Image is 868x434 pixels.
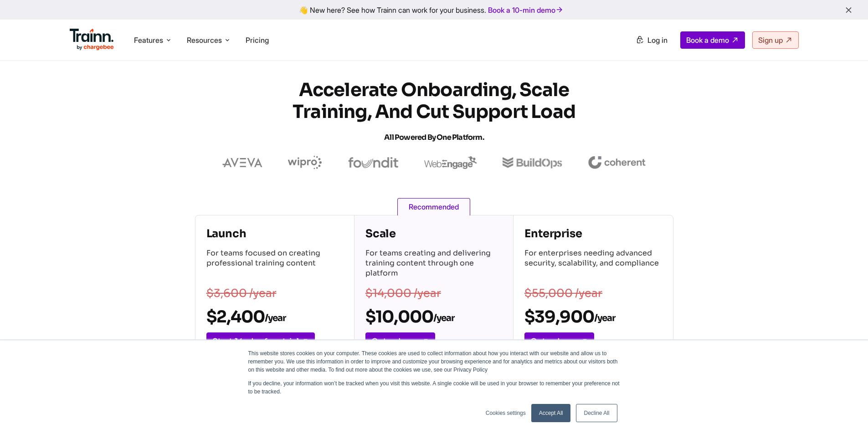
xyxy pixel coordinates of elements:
[348,157,399,168] img: foundit logo
[222,158,262,167] img: aveva logo
[384,133,484,142] span: All Powered by One Platform.
[424,156,477,169] img: webengage logo
[365,332,435,351] a: Get a demo
[246,36,269,45] a: Pricing
[397,198,470,215] span: Recommended
[288,156,322,169] img: wipro logo
[187,35,222,45] span: Resources
[680,31,745,49] a: Book a demo
[206,226,343,241] h4: Launch
[270,79,598,148] h1: Accelerate Onboarding, Scale Training, and Cut Support Load
[524,286,602,300] s: $55,000 /year
[206,306,343,327] h2: $2,400
[265,312,286,324] sub: /year
[531,404,571,422] a: Accept All
[365,306,502,327] h2: $10,000
[486,409,526,417] a: Cookies settings
[594,312,615,324] sub: /year
[206,248,343,280] p: For teams focused on creating professional training content
[433,312,454,324] sub: /year
[752,31,799,49] a: Sign up
[647,36,668,45] span: Log in
[365,286,441,300] s: $14,000 /year
[365,248,502,280] p: For teams creating and delivering training content through one platform
[524,332,594,351] a: Get a demo
[486,4,565,16] a: Book a 10-min demo
[206,332,315,351] a: Start 14-day free trial
[686,36,729,45] span: Book a demo
[206,286,277,300] s: $3,600 /year
[70,29,114,51] img: Trainn Logo
[524,248,662,280] p: For enterprises needing advanced security, scalability, and compliance
[503,157,562,168] img: buildops logo
[630,32,673,48] a: Log in
[134,35,163,45] span: Features
[248,349,620,374] p: This website stores cookies on your computer. These cookies are used to collect information about...
[365,226,502,241] h4: Scale
[758,36,783,45] span: Sign up
[588,156,646,169] img: coherent logo
[524,306,662,327] h2: $39,900
[576,404,617,422] a: Decline All
[524,226,662,241] h4: Enterprise
[248,379,620,396] p: If you decline, your information won’t be tracked when you visit this website. A single cookie wi...
[5,5,863,14] div: 👋 New here? See how Trainn can work for your business.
